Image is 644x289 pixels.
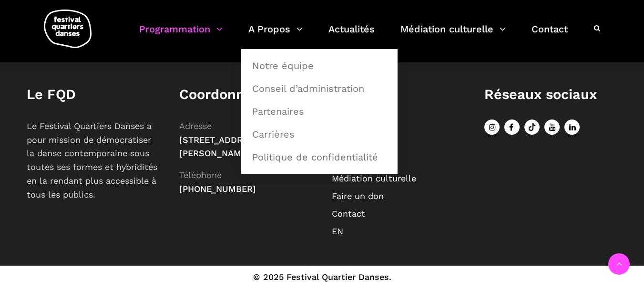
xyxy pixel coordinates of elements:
span: Adresse [179,121,212,131]
span: [PHONE_NUMBER] [179,184,256,194]
a: Contact [532,21,568,49]
a: Partenaires [246,100,392,122]
a: Contact [332,209,365,219]
h1: Coordonnées [179,86,313,103]
a: Politique de confidentialité [246,146,392,168]
div: © 2025 Festival Quartier Danses. [17,270,627,284]
p: Le Festival Quartiers Danses a pour mission de démocratiser la danse contemporaine sous toutes se... [27,120,160,202]
h1: Le FQD [27,86,160,103]
h1: Menu [332,86,465,103]
a: Actualités [328,21,375,49]
img: logo-fqd-med [44,10,92,48]
span: Téléphone [179,170,222,180]
a: A Propos [248,21,303,49]
a: Conseil d’administration [246,78,392,100]
a: Programmation [139,21,223,49]
a: Carrières [246,123,392,145]
h1: Réseaux sociaux [484,86,618,103]
a: Médiation culturelle [332,173,416,183]
a: Faire un don [332,191,384,201]
a: Médiation culturelle [400,21,506,49]
a: EN [332,226,343,236]
span: [STREET_ADDRESS][PERSON_NAME] [179,135,263,159]
a: Notre équipe [246,55,392,77]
